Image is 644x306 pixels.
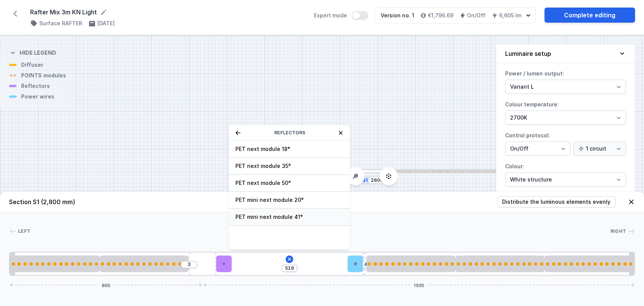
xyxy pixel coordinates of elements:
[544,255,633,272] div: 15 POINTS module 400mm 50°
[235,179,344,187] span: PET next module 50°
[284,254,295,264] button: Add element
[428,12,453,19] h4: €1,796.69
[374,8,535,23] button: Version no. 1€1,796.69On/Off6,605 lm
[502,198,610,206] span: Distribute the luminous elements evenly
[347,255,363,272] div: Hole for power supply cable
[235,130,241,136] button: Return to the list of categories
[18,228,30,234] span: Left
[20,49,56,57] h4: Hide legend
[97,20,115,27] h4: [DATE]
[499,12,521,19] h4: 6,605 lm
[100,8,108,16] button: Rename project
[505,141,570,156] select: Control protocol:
[352,11,368,20] button: Expert mode
[100,255,189,272] div: 15 POINTS module 400mm 50°
[610,228,626,234] span: Right
[9,197,75,206] h4: Section S1
[505,49,551,58] h4: Luminaire setup
[505,68,626,94] label: Power / lumen output:
[455,255,544,272] div: 15 POINTS module 400mm 50°
[235,162,344,170] span: PET next module 35°
[98,283,113,287] span: 865
[360,261,372,268] input: Dimension [mm]
[183,261,195,268] input: Dimension [mm]
[235,213,344,221] span: PET mini next module 41°
[235,196,344,204] span: PET mini next module 20°
[39,20,82,27] h4: Surface RAFTER
[274,130,305,136] span: Reflectors
[338,130,344,136] button: Close window
[366,255,455,272] div: 15 POINTS module 400mm 50°
[371,177,383,183] input: Dimension [mm]
[544,8,635,23] a: Complete editing
[505,129,626,156] label: Control protocol:
[496,45,635,63] button: Luminaire setup
[10,255,99,272] div: 15 POINTS module 400mm 50°
[505,172,626,187] select: Colour:
[467,12,486,19] h4: On/Off
[30,8,305,17] form: Rafter Mix 3m KN Light
[505,160,626,187] label: Colour:
[505,191,626,218] label: Optics:
[314,11,368,20] label: Expert mode
[410,283,427,287] span: 1935
[216,255,232,272] div: PET mini next module 41°
[283,265,295,271] input: Dimension [mm]
[235,145,344,153] span: PET next module 18°
[41,198,75,206] span: (2,800 mm)
[505,111,626,125] select: Colour temperature:
[497,196,615,208] button: Distribute the luminous elements evenly
[505,80,626,94] select: Power / lumen output:
[381,12,414,19] div: Version no. 1
[505,98,626,125] label: Colour temperature:
[9,43,56,61] button: Hide legend
[573,141,626,156] select: Control protocol:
